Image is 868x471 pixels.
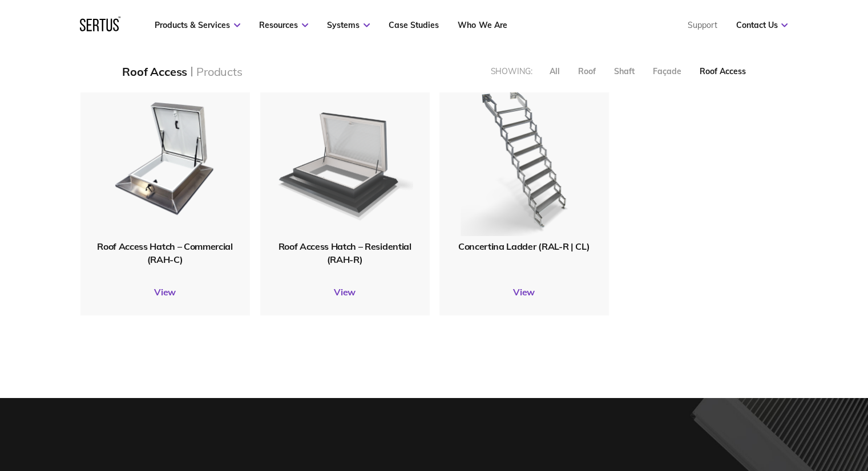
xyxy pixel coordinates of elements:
a: View [80,286,250,298]
a: Support [687,20,717,30]
div: Showing: [491,66,532,76]
div: Roof Access [699,66,745,76]
div: Products [196,64,242,79]
a: View [260,286,430,298]
div: Roof [578,66,595,76]
a: Contact Us [736,20,788,30]
a: Systems [327,20,370,30]
span: Concertina Ladder (RAL-R | CL) [458,241,590,252]
a: View [439,286,609,298]
span: Roof Access Hatch – Commercial (RAH-C) [97,241,232,265]
a: Products & Services [155,20,240,30]
div: Façade [652,66,681,76]
a: Who We Are [458,20,507,30]
a: Case Studies [389,20,439,30]
a: Resources [259,20,308,30]
div: All [549,66,559,76]
div: Roof Access [122,64,187,79]
iframe: Chat Widget [663,339,868,471]
span: Roof Access Hatch – Residential (RAH-R) [278,241,411,265]
div: Shaft [613,66,634,76]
